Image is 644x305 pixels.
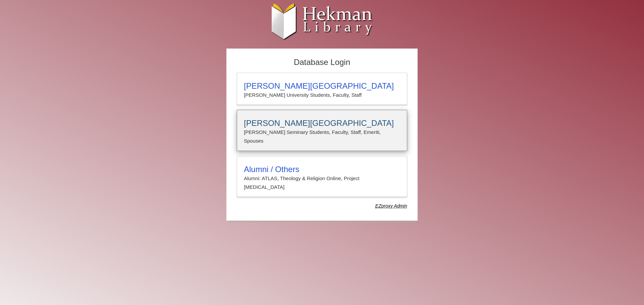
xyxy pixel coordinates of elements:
h3: [PERSON_NAME][GEOGRAPHIC_DATA] [244,119,400,128]
a: [PERSON_NAME][GEOGRAPHIC_DATA][PERSON_NAME] University Students, Faculty, Staff [237,73,407,105]
p: [PERSON_NAME] University Students, Faculty, Staff [244,91,400,99]
p: [PERSON_NAME] Seminary Students, Faculty, Staff, Emeriti, Spouses [244,128,400,146]
h3: Alumni / Others [244,165,400,174]
a: [PERSON_NAME][GEOGRAPHIC_DATA][PERSON_NAME] Seminary Students, Faculty, Staff, Emeriti, Spouses [237,110,407,151]
h3: [PERSON_NAME][GEOGRAPHIC_DATA] [244,81,400,91]
summary: Alumni / OthersAlumni: ATLAS, Theology & Religion Online, Project [MEDICAL_DATA] [244,165,400,192]
p: Alumni: ATLAS, Theology & Religion Online, Project [MEDICAL_DATA] [244,174,400,192]
dfn: Use Alumni login [375,203,407,209]
h2: Database Login [233,56,411,69]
